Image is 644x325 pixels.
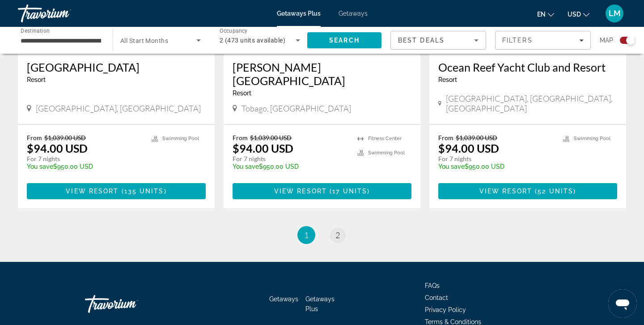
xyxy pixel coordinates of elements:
button: View Resort(135 units) [27,183,206,199]
span: USD [568,11,581,18]
span: Map [600,34,613,47]
p: $94.00 USD [438,141,499,155]
span: Destination [21,27,50,34]
a: Getaways Plus [305,295,335,312]
span: 52 units [538,188,573,195]
span: 1 [304,230,309,240]
button: Change language [537,8,554,21]
button: User Menu [603,4,626,23]
span: ( ) [119,188,166,195]
span: Swimming Pool [162,136,199,141]
a: Contact [425,294,448,301]
span: ( ) [327,188,370,195]
button: Search [307,32,381,48]
mat-select: Sort by [398,35,479,46]
span: 17 units [332,188,367,195]
button: View Resort(52 units) [438,183,617,199]
a: Go Home [85,291,174,317]
span: [GEOGRAPHIC_DATA], [GEOGRAPHIC_DATA] [36,103,201,113]
nav: Pagination [18,226,626,244]
span: $1,039.00 USD [456,134,497,141]
span: View Resort [479,188,532,195]
a: [PERSON_NAME][GEOGRAPHIC_DATA] [233,60,411,87]
span: 135 units [124,188,164,195]
a: Getaways [269,295,298,303]
a: [GEOGRAPHIC_DATA] [27,60,206,74]
input: Select destination [21,35,101,46]
span: $1,039.00 USD [44,134,86,141]
a: Getaways [339,10,368,17]
p: $94.00 USD [233,141,293,155]
span: From [233,134,248,141]
span: From [27,134,42,141]
span: Filters [502,37,533,44]
a: FAQs [425,282,440,289]
iframe: Button to launch messaging window [608,289,637,318]
span: Swimming Pool [368,150,405,156]
p: $950.00 USD [27,163,143,170]
button: Filters [495,31,591,50]
span: View Resort [66,188,119,195]
span: Resort [233,90,251,97]
span: Fitness Center [368,136,402,141]
button: View Resort(17 units) [233,183,411,199]
span: All Start Months [120,37,168,44]
span: Swimming Pool [574,136,610,141]
p: $94.00 USD [27,141,88,155]
a: Ocean Reef Yacht Club and Resort [438,60,617,74]
span: Resort [27,76,46,83]
span: From [438,134,453,141]
button: Change currency [568,8,589,21]
span: LM [609,9,621,18]
span: ( ) [532,188,576,195]
span: en [537,11,546,18]
p: For 7 nights [233,155,348,163]
span: You save [438,163,465,170]
span: Best Deals [398,37,445,44]
span: [GEOGRAPHIC_DATA], [GEOGRAPHIC_DATA], [GEOGRAPHIC_DATA] [446,94,617,113]
p: For 7 nights [438,155,554,163]
span: 2 [335,230,340,240]
p: For 7 nights [27,155,143,163]
span: You save [233,163,259,170]
span: Occupancy [220,28,248,34]
a: Travorium [18,2,107,25]
span: $1,039.00 USD [250,134,292,141]
span: You save [27,163,53,170]
p: $950.00 USD [233,163,348,170]
a: Privacy Policy [425,306,466,313]
span: Search [329,37,360,44]
span: 2 (473 units available) [220,37,285,44]
span: Tobago, [GEOGRAPHIC_DATA] [241,103,351,113]
p: $950.00 USD [438,163,554,170]
span: Resort [438,76,457,83]
a: Getaways Plus [277,10,321,17]
span: View Resort [274,188,327,195]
